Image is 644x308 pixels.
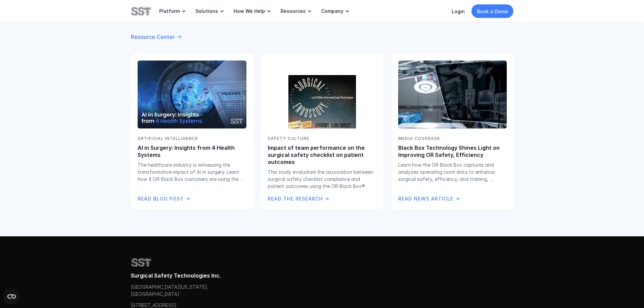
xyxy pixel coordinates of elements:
p: Company [321,8,343,14]
a: Surgical Endoscopy jounral coverSAFETY CULTUREImpact of team performance on the surgical safety c... [261,54,383,209]
img: Operating room table and screen [398,61,506,128]
a: Login [452,8,465,14]
a: Book a Demo [472,4,514,18]
button: Open CMP widget [3,288,20,305]
p: SAFETY CULTURE [268,135,376,142]
a: Cartoon depiction of an OR Black BoxARTIFICIAL INTELLIGENCEAI in Surgery: Insights from 4 Health ... [131,54,253,209]
a: Operating room table and screenMedia CoverageBlack Box Technology Shines Light on Improving OR Sa... [391,54,513,209]
img: SST logo [131,257,151,268]
img: Surgical Endoscopy jounral cover [288,75,356,166]
p: Impact of team performance on the surgical safety checklist on patient outcomes [268,144,376,165]
p: Media Coverage [398,135,506,142]
p: ARTIFICIAL INTELLIGENCE [138,135,246,142]
p: Book a Demo [477,8,508,15]
img: SST logo [131,5,151,17]
p: Read the Research [268,195,323,203]
p: AI in Surgery: Insights from 4 Health Systems [138,144,246,159]
p: The healthcare industry is witnessing the transformative impact of AI in surgery. Learn how 4 OR ... [138,161,246,183]
p: Resource Center [131,33,175,40]
p: Solutions [195,8,218,14]
p: Black Box Technology Shines Light on Improving OR Safety, Efficiency [398,144,506,159]
p: Surgical Safety Technologies Inc. [131,272,514,279]
p: How We Help [234,8,265,14]
h2: Resources [131,2,514,25]
p: This study evaluated the association between surgical safety checklist compliance and patient out... [268,168,376,190]
img: Cartoon depiction of an OR Black Box [138,61,246,128]
p: Platform [159,8,180,14]
p: Read News Article [398,195,453,203]
p: [GEOGRAPHIC_DATA][US_STATE], [GEOGRAPHIC_DATA] [131,283,212,298]
p: Learn how the OR Black Box captures and analyzes operating room data to enhance surgical safety, ... [398,161,506,183]
p: Read Blog Post [137,195,184,203]
p: Resources [281,8,306,14]
a: Resource Center [131,33,182,40]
